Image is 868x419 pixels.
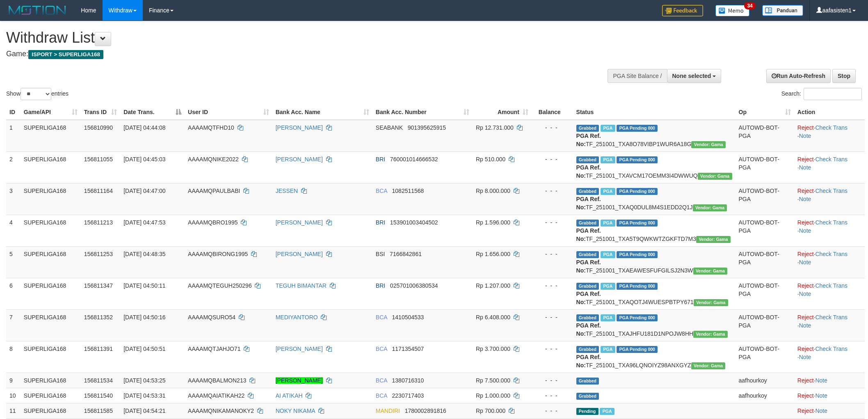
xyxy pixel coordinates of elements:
[573,151,736,183] td: TF_251001_TXAVCM17OEMM3I4DWWUQ
[84,408,113,414] span: 156811585
[21,215,81,246] td: SUPERLIGA168
[84,377,113,384] span: 156811534
[576,133,601,147] b: PGA Ref. No:
[797,282,814,289] a: Reject
[815,124,847,131] a: Check Trans
[476,346,510,352] span: Rp 3.700.000
[272,105,372,120] th: Bank Acc. Name: activate to sort column ascending
[123,377,165,384] span: [DATE] 04:53:25
[815,392,827,399] a: Note
[476,392,510,399] span: Rp 1.000.000
[573,341,736,373] td: TF_251001_TXA96LQNOIYZ98ANXGYZ
[188,314,235,321] span: AAAAMQSURO54
[188,251,248,257] span: AAAAMQBIRONG1995
[601,188,615,195] span: Marked by aafnonsreyleab
[535,407,570,415] div: - - -
[476,219,510,226] span: Rp 1.596.000
[576,354,601,369] b: PGA Ref. No:
[376,124,403,131] span: SEABANK
[21,278,81,309] td: SUPERLIGA168
[188,392,244,399] span: AAAAMQAIATIKAH22
[28,50,103,59] span: ISPORT > SUPERLIGA168
[123,392,165,399] span: [DATE] 04:53:31
[21,120,81,152] td: SUPERLIGA168
[376,377,387,384] span: BCA
[797,346,814,352] a: Reject
[21,88,51,100] select: Showentries
[617,156,658,163] span: PGA Pending
[576,322,601,337] b: PGA Ref. No:
[123,219,165,226] span: [DATE] 04:47:53
[188,156,239,163] span: AAAAMQNIKE2022
[576,408,598,415] span: Pending
[276,188,298,194] a: JESSEN
[276,377,323,384] a: [PERSON_NAME]
[6,388,21,403] td: 10
[476,314,510,321] span: Rp 6.408.000
[535,376,570,385] div: - - -
[535,345,570,353] div: - - -
[21,373,81,388] td: SUPERLIGA168
[376,282,385,289] span: BRI
[21,388,81,403] td: SUPERLIGA168
[576,346,599,353] span: Grabbed
[535,282,570,290] div: - - -
[376,219,385,226] span: BRI
[797,392,814,399] a: Reject
[781,88,862,100] label: Search:
[736,309,794,341] td: AUTOWD-BOT-PGA
[21,309,81,341] td: SUPERLIGA168
[815,282,847,289] a: Check Trans
[372,105,473,120] th: Bank Acc. Number: activate to sort column ascending
[576,125,599,132] span: Grabbed
[21,183,81,215] td: SUPERLIGA168
[6,30,571,46] h1: Withdraw List
[123,314,165,321] span: [DATE] 04:50:16
[736,246,794,278] td: AUTOWD-BOT-PGA
[81,105,120,120] th: Trans ID: activate to sort column ascending
[6,373,21,388] td: 9
[276,346,323,352] a: [PERSON_NAME]
[797,124,814,131] a: Reject
[799,354,811,360] a: Note
[608,69,667,83] div: PGA Site Balance /
[576,188,599,195] span: Grabbed
[21,403,81,418] td: SUPERLIGA168
[84,219,113,226] span: 156811213
[123,251,165,257] span: [DATE] 04:48:35
[617,188,658,195] span: PGA Pending
[188,282,252,289] span: AAAAMQTEGUH250296
[6,341,21,373] td: 8
[694,299,728,306] span: Vendor URL: https://trx31.1velocity.biz
[576,291,601,305] b: PGA Ref. No:
[601,314,615,321] span: Marked by aafnonsreyleab
[815,156,847,163] a: Check Trans
[736,278,794,309] td: AUTOWD-BOT-PGA
[6,120,21,152] td: 1
[794,373,865,388] td: ·
[6,183,21,215] td: 3
[390,219,438,226] span: Copy 153901003404502 to clipboard
[21,341,81,373] td: SUPERLIGA168
[797,156,814,163] a: Reject
[832,69,856,83] a: Stop
[799,227,811,234] a: Note
[276,124,323,131] a: [PERSON_NAME]
[476,282,510,289] span: Rp 1.207.000
[797,377,814,384] a: Reject
[188,408,254,414] span: AAAAMQNIKAMANOKY2
[576,220,599,227] span: Grabbed
[667,69,722,83] button: None selected
[662,5,703,16] img: Feedback.jpg
[123,124,165,131] span: [DATE] 04:44:08
[535,155,570,163] div: - - -
[815,346,847,352] a: Check Trans
[794,309,865,341] td: · ·
[736,151,794,183] td: AUTOWD-BOT-PGA
[84,392,113,399] span: 156811540
[476,408,505,414] span: Rp 700.000
[390,282,438,289] span: Copy 025701006380534 to clipboard
[392,392,424,399] span: Copy 2230717403 to clipboard
[535,124,570,132] div: - - -
[573,215,736,246] td: TF_251001_TXA5T9QWKWTZGKFTD7M3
